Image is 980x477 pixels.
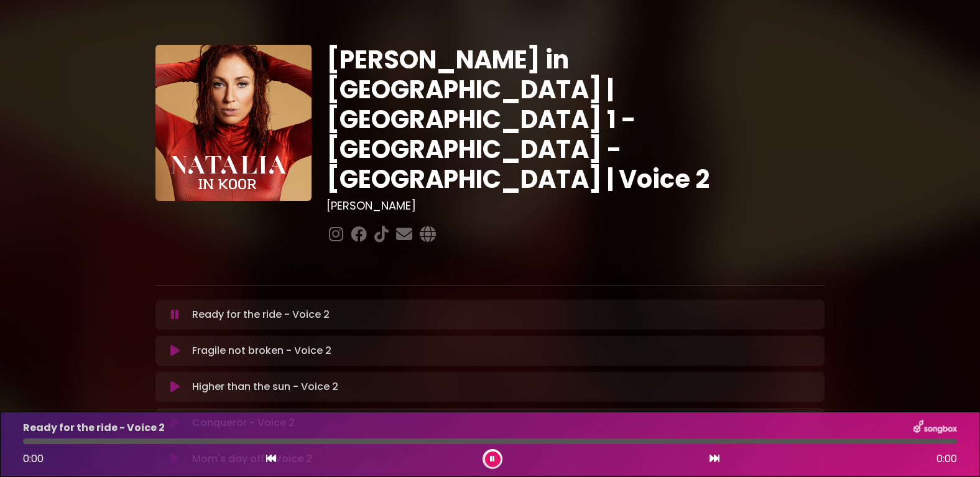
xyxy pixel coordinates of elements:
[936,452,957,466] span: 0:00
[155,45,312,201] img: YTVS25JmS9CLUqXqkEhs
[23,452,44,466] span: 0:00
[326,45,825,194] h1: [PERSON_NAME] in [GEOGRAPHIC_DATA] | [GEOGRAPHIC_DATA] 1 - [GEOGRAPHIC_DATA] - [GEOGRAPHIC_DATA] ...
[192,343,331,358] p: Fragile not broken - Voice 2
[326,199,825,213] h3: [PERSON_NAME]
[23,420,165,435] p: Ready for the ride - Voice 2
[192,307,330,322] p: Ready for the ride - Voice 2
[913,420,957,436] img: songbox-logo-white.png
[192,379,338,394] p: Higher than the sun - Voice 2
